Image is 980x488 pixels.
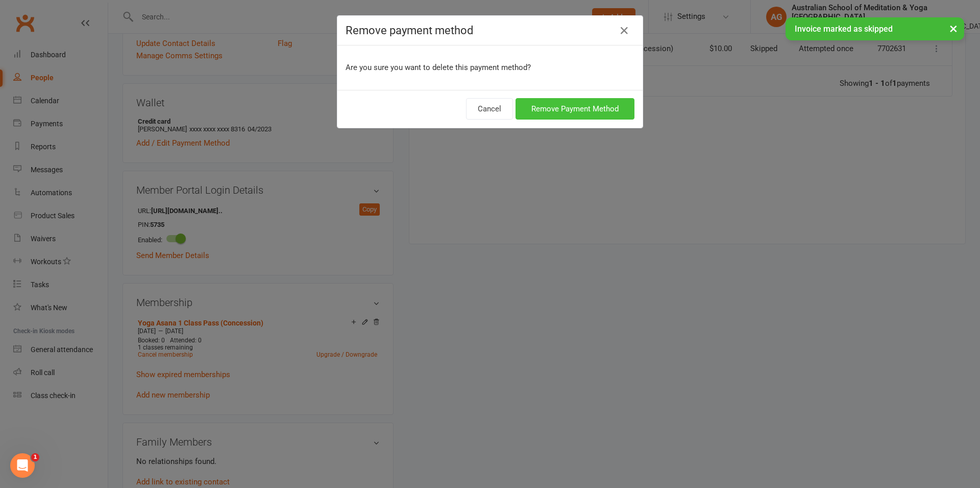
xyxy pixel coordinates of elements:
[10,453,35,478] iframe: Intercom live chat
[466,98,513,120] button: Cancel
[944,17,963,39] button: ×
[346,61,634,74] p: Are you sure you want to delete this payment method?
[31,453,39,461] span: 1
[516,98,634,120] button: Remove Payment Method
[786,17,964,40] div: Invoice marked as skipped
